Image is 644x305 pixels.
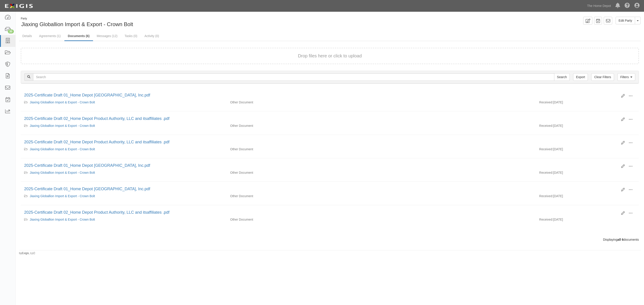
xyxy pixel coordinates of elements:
[30,100,95,104] a: Jiaxing Globallion Import & Export - Crown Bolt
[141,31,162,40] a: Activity (0)
[536,217,639,224] div: [DATE]
[19,17,326,28] div: Jiaxing Globallion Import & Export - Crown Bolt
[539,170,553,175] p: Received:
[227,100,381,104] div: Other Document
[381,147,536,147] div: Effective - Expiration
[24,186,618,192] div: 2025-Certificate Draft 01_Home Depot USA, Inc.pdf
[298,53,362,59] button: Drop files here or click to upload
[539,100,553,104] p: Received:
[21,21,133,27] span: Jiaxing Globallion Import & Export - Crown Bolt
[24,123,223,128] div: Jiaxing Globallion Import & Export - Crown Bolt
[539,194,553,198] p: Received:
[536,194,639,201] div: [DATE]
[19,31,35,40] a: Details
[3,2,34,10] img: logo-5460c22ac91f19d4615b14bd174203de0afe785f0fc80cf4dbbc73dc1793850b.png
[24,116,169,121] a: 2025-Certificate Draft 02_Home Depot Product Authority, LLC and itsaffiliates .pdf
[33,73,554,81] input: Search
[227,194,381,198] div: Other Document
[227,217,381,222] div: Other Document
[573,73,588,81] a: Export
[22,252,35,255] a: Exigis, LLC
[30,147,95,151] a: Jiaxing Globallion Import & Export - Crown Bolt
[24,210,618,215] div: 2025-Certificate Draft 02_Home Depot Product Authority, LLC and itsaffiliates .pdf
[24,217,223,222] div: Jiaxing Globallion Import & Export - Crown Bolt
[30,171,95,174] a: Jiaxing Globallion Import & Export - Crown Bolt
[24,116,618,122] div: 2025-Certificate Draft 02_Home Depot Product Authority, LLC and itsaffiliates .pdf
[24,194,223,198] div: Jiaxing Globallion Import & Export - Crown Bolt
[21,17,133,21] div: Party
[30,124,95,127] a: Jiaxing Globallion Import & Export - Crown Bolt
[24,139,618,145] div: 2025-Certificate Draft 02_Home Depot Product Authority, LLC and itsaffiliates .pdf
[24,100,223,104] div: Jiaxing Globallion Import & Export - Crown Bolt
[536,100,639,107] div: [DATE]
[539,123,553,128] p: Received:
[585,1,613,10] a: The Home Depot
[536,147,639,154] div: [DATE]
[17,237,642,242] div: Displaying documents
[617,238,623,241] b: all 6
[616,17,635,24] a: Edit Party
[24,140,169,144] a: 2025-Certificate Draft 02_Home Depot Product Authority, LLC and itsaffiliates .pdf
[19,251,35,255] small: by
[30,218,95,221] a: Jiaxing Globallion Import & Export - Crown Bolt
[381,217,536,217] div: Effective - Expiration
[64,31,93,41] a: Documents (6)
[24,187,150,191] a: 2025-Certificate Draft 01_Home Depot [GEOGRAPHIC_DATA], Inc.pdf
[121,31,141,40] a: Tasks (0)
[591,73,614,81] a: Clear Filters
[381,123,536,124] div: Effective - Expiration
[381,194,536,194] div: Effective - Expiration
[24,92,618,98] div: 2025-Certificate Draft 01_Home Depot USA, Inc.pdf
[381,170,536,171] div: Effective - Expiration
[24,147,223,151] div: Jiaxing Globallion Import & Export - Crown Bolt
[227,170,381,175] div: Other Document
[93,31,121,40] a: Messages (12)
[24,93,150,97] a: 2025-Certificate Draft 01_Home Depot [GEOGRAPHIC_DATA], Inc.pdf
[227,123,381,128] div: Other Document
[536,170,639,177] div: [DATE]
[625,3,630,8] i: Help Center - Complianz
[617,73,635,81] a: Filters
[8,29,14,33] div: 30
[24,163,150,168] a: 2025-Certificate Draft 01_Home Depot [GEOGRAPHIC_DATA], Inc.pdf
[536,123,639,130] div: [DATE]
[24,163,618,169] div: 2025-Certificate Draft 01_Home Depot USA, Inc.pdf
[539,147,553,151] p: Received:
[30,194,95,198] a: Jiaxing Globallion Import & Export - Crown Bolt
[539,217,553,222] p: Received:
[554,73,570,81] input: Search
[36,31,64,40] a: Agreements (1)
[24,210,169,215] a: 2025-Certificate Draft 02_Home Depot Product Authority, LLC and itsaffiliates .pdf
[227,147,381,151] div: Other Document
[24,170,223,175] div: Jiaxing Globallion Import & Export - Crown Bolt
